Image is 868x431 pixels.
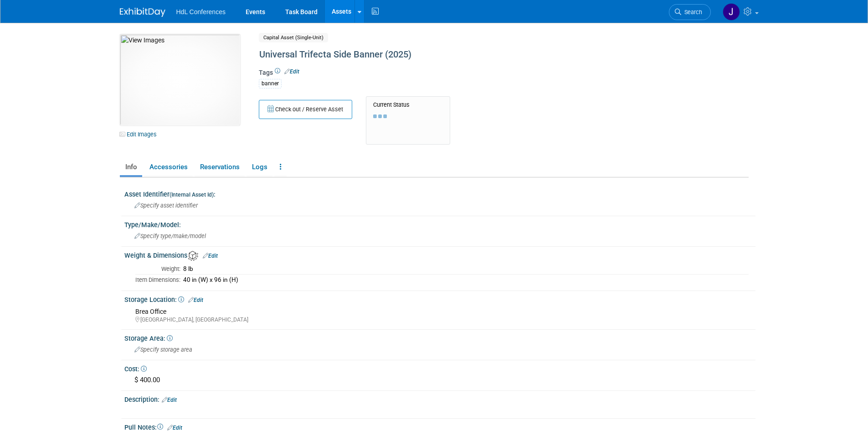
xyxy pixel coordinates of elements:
[134,202,198,209] span: Specify asset identifier
[124,335,173,342] span: Storage Area:
[124,293,755,305] div: Storage Location:
[247,159,272,175] a: Logs
[120,34,240,125] img: View Images
[135,275,180,285] td: Item Dimensions:
[169,192,214,198] small: (Internal Asset Id)
[373,114,387,118] img: loading...
[124,362,755,374] div: Cost:
[134,346,192,353] span: Specify storage area
[188,297,203,303] a: Edit
[256,47,673,63] div: Universal Trifecta Side Banner (2025)
[176,8,226,16] span: HdL Conferences
[259,100,352,119] button: Check out / Reserve Asset
[373,101,443,109] div: Current Status
[183,265,749,273] div: 8 lb
[259,79,282,88] div: banner
[124,249,755,261] div: Weight & Dimensions
[183,276,749,284] div: 40 in (W) x 96 in (H)
[284,68,299,75] a: Edit
[195,159,245,175] a: Reservations
[135,316,749,324] div: [GEOGRAPHIC_DATA], [GEOGRAPHIC_DATA]
[167,425,182,431] a: Edit
[203,253,218,259] a: Edit
[120,159,142,175] a: Info
[259,33,328,42] span: Capital Asset (Single-Unit)
[124,393,755,405] div: Description:
[124,218,755,229] div: Type/Make/Model:
[124,187,755,199] div: Asset Identifier :
[188,251,198,261] img: Asset Weight and Dimensions
[259,68,673,94] div: Tags
[120,8,165,17] img: ExhibitDay
[135,264,180,274] td: Weight:
[669,4,711,20] a: Search
[134,233,206,239] span: Specify type/make/model
[162,397,177,403] a: Edit
[135,308,166,315] span: Brea Office
[144,159,193,175] a: Accessories
[723,3,740,21] img: Johnny Nguyen
[681,9,702,16] span: Search
[120,129,160,140] a: Edit Images
[131,373,749,387] div: $ 400.00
